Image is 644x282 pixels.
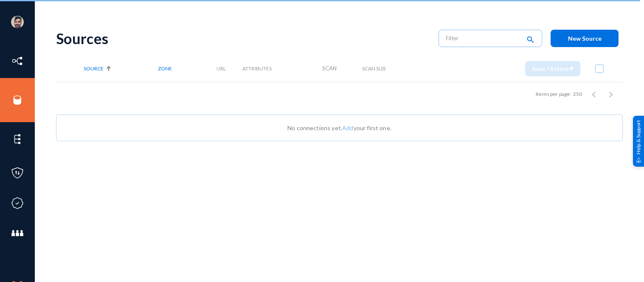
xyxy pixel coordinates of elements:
span: URL [217,65,226,72]
a: Add [342,124,353,131]
img: icon-elements.svg [11,133,24,145]
img: help_support.svg [636,157,641,162]
button: Next page [602,86,619,103]
div: Items per page: [536,90,571,98]
span: Zone [158,65,172,72]
div: Help & Support [633,115,644,166]
div: Source [84,65,158,72]
img: icon-compliance.svg [11,197,24,209]
span: No connections yet. your first one. [287,124,391,131]
img: icon-members.svg [11,227,24,240]
button: New Source [551,30,619,47]
div: Sources [56,30,430,47]
span: Attributes [242,65,272,72]
span: Scan Size [362,65,386,72]
img: icon-policies.svg [11,167,24,179]
div: Zone [158,65,217,72]
span: New Source [568,35,602,42]
span: Source [84,65,104,72]
mat-icon: search [525,34,535,46]
img: ACg8ocK1ZkZ6gbMmCU1AeqPIsBvrTWeY1xNXvgxNjkUXxjcqAiPEIvU=s96-c [11,16,24,28]
div: 250 [573,90,582,98]
span: Scan [322,65,337,72]
img: icon-sources.svg [11,94,24,106]
img: icon-inventory.svg [11,55,24,67]
input: Filter [446,32,520,45]
button: Previous page [585,86,602,103]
